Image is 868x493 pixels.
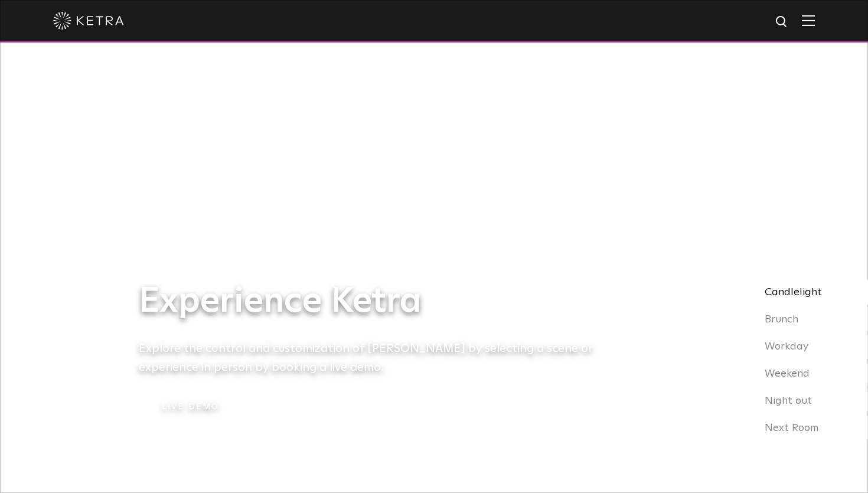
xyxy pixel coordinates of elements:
[775,15,789,30] img: search icon
[139,339,611,377] h5: Explore the control and customization of [PERSON_NAME] by selecting a scene or experience in pers...
[765,396,812,406] span: Night out
[53,12,124,30] img: ketra-logo-2019-white
[139,394,242,420] a: Live Demo
[802,15,815,26] img: Hamburger%20Nav.svg
[765,341,808,352] span: Workday
[765,287,822,298] span: Candlelight
[765,314,798,325] span: Brunch
[750,416,868,440] div: Next Room
[139,282,611,321] h1: Experience Ketra
[765,368,810,379] span: Weekend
